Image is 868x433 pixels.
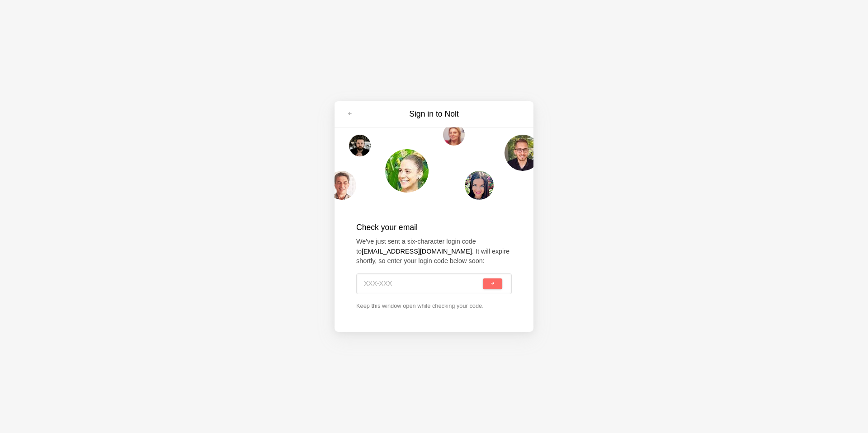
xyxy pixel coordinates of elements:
[364,274,481,294] input: XXX-XXX
[362,248,472,255] strong: [EMAIL_ADDRESS][DOMAIN_NAME]
[356,221,512,233] h2: Check your email
[358,108,510,120] h3: Sign in to Nolt
[356,237,512,266] p: We've just sent a six-character login code to . It will expire shortly, so enter your login code ...
[356,301,512,310] p: Keep this window open while checking your code.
